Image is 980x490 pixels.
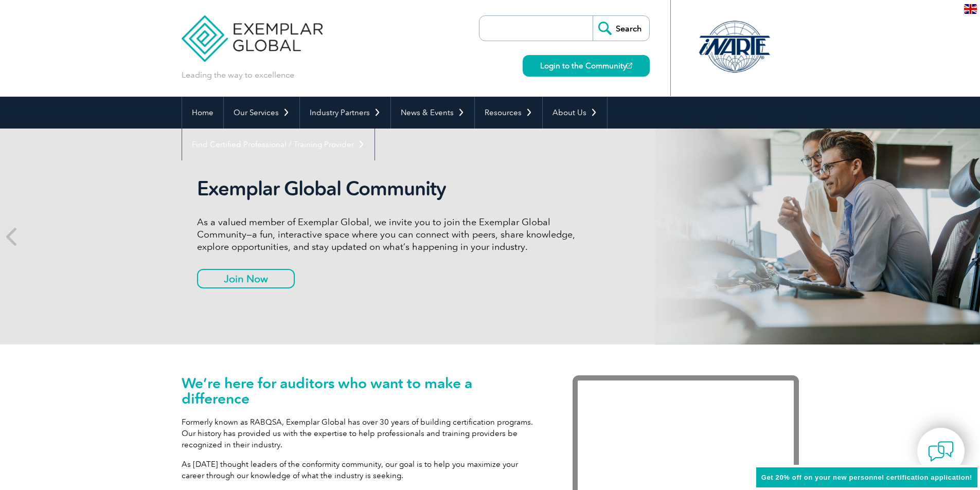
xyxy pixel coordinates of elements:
h2: Exemplar Global Community [197,177,583,201]
p: Formerly known as RABQSA, Exemplar Global has over 30 years of building certification programs. O... [182,416,542,450]
p: As a valued member of Exemplar Global, we invite you to join the Exemplar Global Community—a fun,... [197,216,583,253]
img: contact-chat.png [928,439,954,464]
a: About Us [543,97,607,129]
a: Home [182,97,223,129]
a: News & Events [391,97,474,129]
a: Find Certified Professional / Training Provider [182,129,375,160]
a: Join Now [197,269,295,288]
input: Search [593,16,649,41]
p: As [DATE] thought leaders of the conformity community, our goal is to help you maximize your care... [182,459,542,481]
p: Leading the way to excellence [182,69,294,81]
img: en [964,4,977,14]
img: open_square.png [627,63,632,68]
span: Get 20% off on your new personnel certification application! [761,474,972,481]
h1: We’re here for auditors who want to make a difference [182,375,542,406]
a: Industry Partners [300,97,390,129]
a: Resources [475,97,542,129]
a: Login to the Community [523,55,650,77]
a: Our Services [224,97,299,129]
